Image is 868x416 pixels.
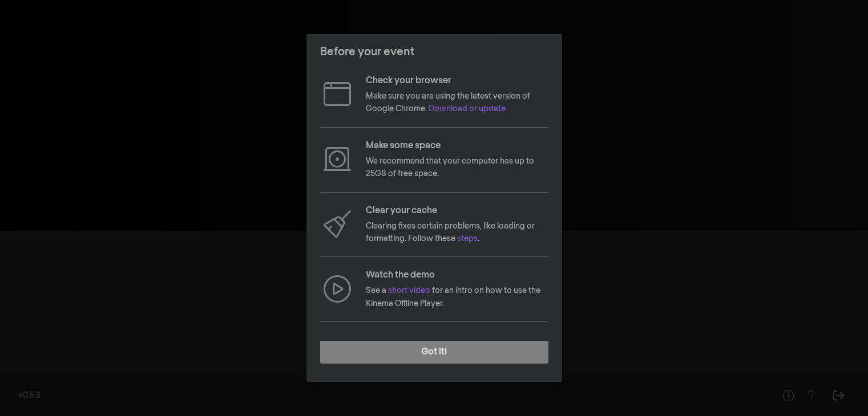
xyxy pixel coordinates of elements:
[320,341,548,364] button: Got it!
[366,204,548,218] p: Clear your cache
[366,155,548,181] p: We recommend that your computer has up to 25GB of free space.
[366,139,548,153] p: Make some space
[457,235,478,243] a: steps
[366,90,548,116] p: Make sure you are using the latest version of Google Chrome.
[366,220,548,246] p: Clearing fixes certain problems, like loading or formatting. Follow these .
[366,268,548,282] p: Watch the demo
[366,74,548,88] p: Check your browser
[429,105,506,113] a: Download or update
[388,287,430,295] a: short video
[306,34,562,70] header: Before your event
[366,284,548,310] p: See a for an intro on how to use the Kinema Offline Player.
